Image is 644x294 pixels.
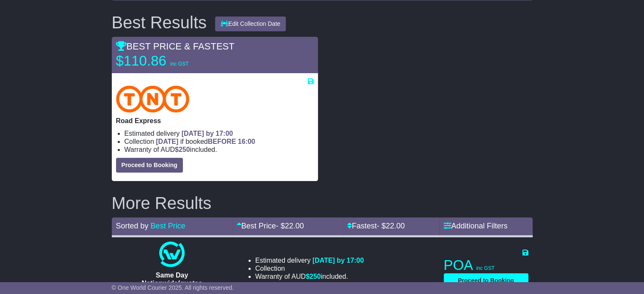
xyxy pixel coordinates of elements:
[444,273,528,288] button: Proceed to Booking
[124,129,314,137] li: Estimated delivery
[377,222,405,230] span: - $
[112,284,234,291] span: © One World Courier 2025. All rights reserved.
[306,273,321,280] span: $
[159,242,185,267] img: One World Courier: Same Day Nationwide(quotes take 0.5-1 hour)
[312,257,364,264] span: [DATE] by 17:00
[116,41,235,52] span: BEST PRICE & FASTEST
[175,146,190,153] span: $
[116,158,183,173] button: Proceed to Booking
[255,272,364,280] li: Warranty of AUD included.
[156,138,178,145] span: [DATE]
[444,222,508,230] a: Additional Filters
[215,16,286,31] button: Edit Collection Date
[124,137,314,146] li: Collection
[179,146,190,153] span: 250
[116,117,314,125] p: Road Express
[116,52,222,69] p: $110.86
[238,138,255,145] span: 16:00
[151,222,185,230] a: Best Price
[310,273,321,280] span: 250
[255,256,364,264] li: Estimated delivery
[182,130,233,137] span: [DATE] by 17:00
[170,61,188,67] span: inc GST
[124,146,314,154] li: Warranty of AUD included.
[116,222,149,230] span: Sorted by
[116,85,190,113] img: TNT Domestic: Road Express
[276,222,304,230] span: - $
[237,222,304,230] a: Best Price- $22.00
[386,222,405,230] span: 22.00
[108,13,211,32] div: Best Results
[255,264,364,272] li: Collection
[347,222,405,230] a: Fastest- $22.00
[444,257,528,274] p: POA
[476,265,495,271] span: inc GST
[285,222,304,230] span: 22.00
[112,194,533,212] h2: More Results
[156,138,255,145] span: if booked
[208,138,236,145] span: BEFORE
